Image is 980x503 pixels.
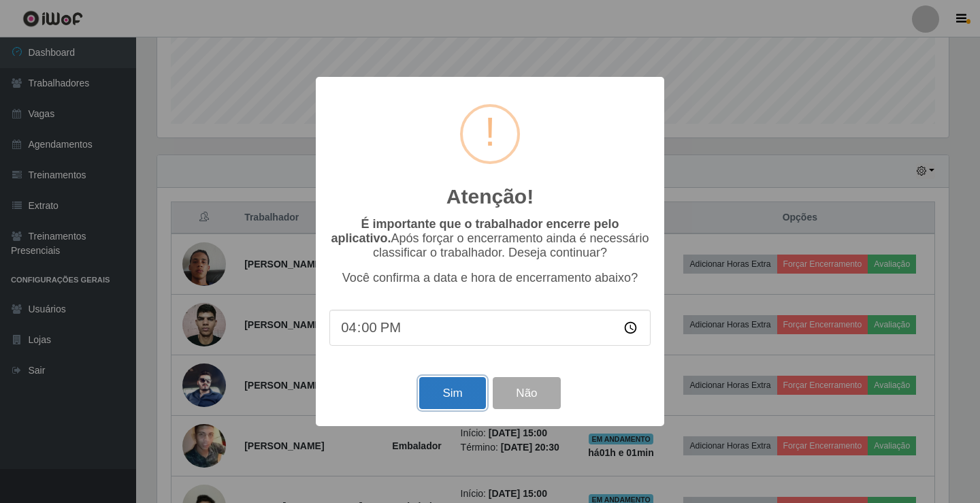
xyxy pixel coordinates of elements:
[329,217,651,260] p: Após forçar o encerramento ainda é necessário classificar o trabalhador. Deseja continuar?
[493,377,560,409] button: Não
[419,377,485,409] button: Sim
[331,217,619,245] b: É importante que o trabalhador encerre pelo aplicativo.
[329,271,651,285] p: Você confirma a data e hora de encerramento abaixo?
[446,184,534,209] h2: Atenção!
